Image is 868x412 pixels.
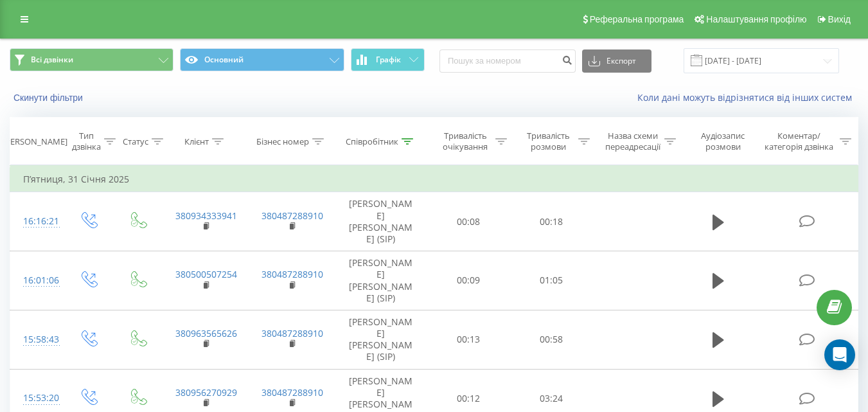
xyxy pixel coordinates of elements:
a: 380487288910 [261,210,323,222]
span: Графік [376,55,401,64]
a: 380487288910 [261,327,323,339]
div: Клієнт [184,136,209,147]
a: 380963565626 [175,327,237,339]
div: Бізнес номер [256,136,309,147]
div: Тривалість очікування [439,130,492,152]
td: 00:58 [510,310,593,369]
span: Вихід [828,14,851,24]
a: 380934333941 [175,210,237,222]
td: [PERSON_NAME] [PERSON_NAME] (SIP) [335,192,427,251]
div: Open Intercom Messenger [824,339,855,370]
div: 15:58:43 [23,327,50,352]
a: 380487288910 [261,268,323,280]
div: Статус [123,136,148,147]
td: [PERSON_NAME] [PERSON_NAME] (SIP) [335,251,427,310]
button: Скинути фільтри [10,92,89,103]
div: 16:16:21 [23,209,50,234]
span: Всі дзвінки [31,55,73,65]
td: [PERSON_NAME] [PERSON_NAME] (SIP) [335,310,427,369]
td: 00:18 [510,192,593,251]
a: 380500507254 [175,268,237,280]
div: 15:53:20 [23,386,50,411]
div: 16:01:06 [23,268,50,293]
td: 01:05 [510,251,593,310]
td: 00:08 [427,192,510,251]
div: Коментар/категорія дзвінка [761,130,837,152]
span: Налаштування профілю [706,14,806,24]
div: Тип дзвінка [72,130,101,152]
a: Коли дані можуть відрізнятися вiд інших систем [637,91,858,103]
div: Назва схеми переадресації [605,130,661,152]
button: Всі дзвінки [10,48,173,71]
div: [PERSON_NAME] [3,136,67,147]
button: Експорт [582,49,651,73]
td: 00:13 [427,310,510,369]
input: Пошук за номером [439,49,576,73]
td: П’ятниця, 31 Січня 2025 [10,166,858,192]
div: Аудіозапис розмови [691,130,756,152]
button: Основний [180,48,344,71]
td: 00:09 [427,251,510,310]
button: Графік [351,48,425,71]
span: Реферальна програма [590,14,684,24]
a: 380487288910 [261,386,323,399]
a: 380956270929 [175,386,237,399]
div: Тривалість розмови [522,130,575,152]
div: Співробітник [346,136,398,147]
